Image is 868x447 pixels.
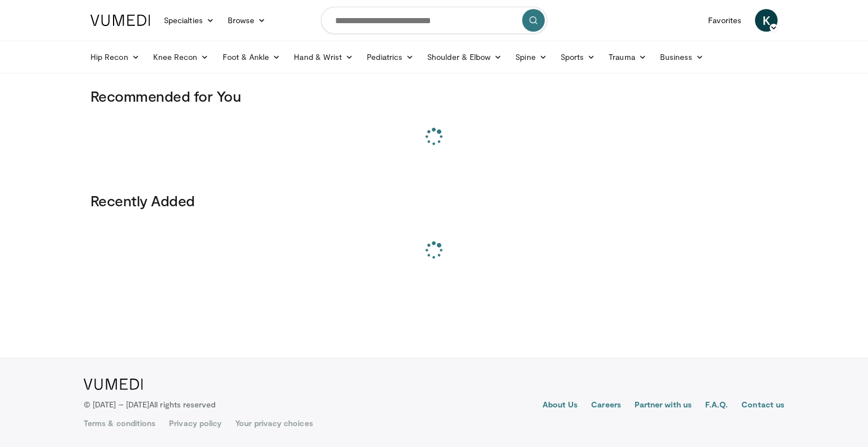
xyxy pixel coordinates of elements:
a: Shoulder & Elbow [420,46,509,68]
a: Specialties [157,9,221,32]
a: Favorites [701,9,748,32]
a: Pediatrics [360,46,420,68]
img: VuMedi Logo [90,15,150,26]
img: VuMedi Logo [84,379,143,390]
a: K [755,9,778,32]
input: Search topics, interventions [321,7,547,34]
a: Sports [554,46,602,68]
a: Trauma [602,46,653,68]
a: Browse [221,9,273,32]
a: F.A.Q. [705,399,728,413]
a: Partner with us [635,399,692,413]
a: Terms & conditions [84,418,155,429]
a: Your privacy choices [235,418,313,429]
a: Spine [509,46,553,68]
a: Privacy policy [169,418,222,429]
a: Contact us [741,399,784,413]
a: About Us [542,399,578,413]
a: Knee Recon [146,46,216,68]
a: Foot & Ankle [216,46,288,68]
a: Careers [591,399,621,413]
h3: Recommended for You [90,87,778,105]
span: All rights reserved [149,400,215,409]
a: Hand & Wrist [287,46,360,68]
a: Hip Recon [84,46,146,68]
h3: Recently Added [90,192,778,210]
p: © [DATE] – [DATE] [84,399,216,410]
a: Business [653,46,711,68]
